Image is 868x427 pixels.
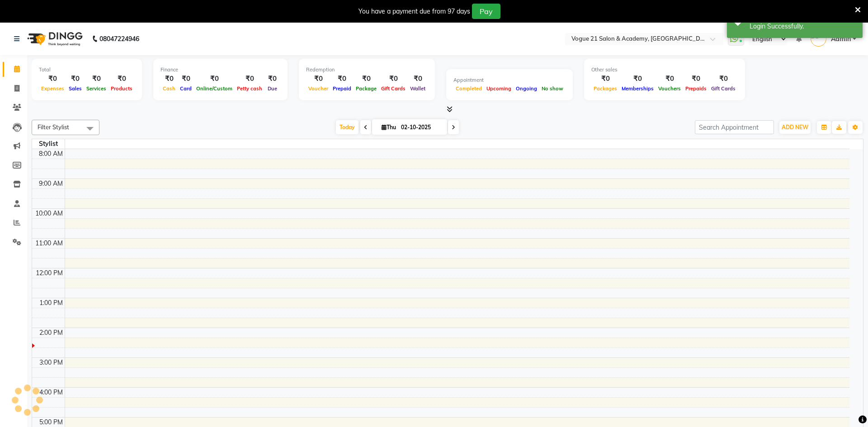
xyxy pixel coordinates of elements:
[23,26,85,52] img: logo
[160,66,280,74] div: Finance
[591,66,738,74] div: Other sales
[37,179,65,188] div: 9:00 AM
[656,74,683,84] div: ₹0
[709,74,738,84] div: ₹0
[306,66,428,74] div: Redemption
[514,85,539,92] span: Ongoing
[619,74,656,84] div: ₹0
[194,85,235,92] span: Online/Custom
[379,74,408,84] div: ₹0
[306,74,330,84] div: ₹0
[619,85,656,92] span: Memberships
[591,85,619,92] span: Packages
[330,85,354,92] span: Prepaid
[99,26,139,52] b: 08047224946
[591,74,619,84] div: ₹0
[539,85,566,92] span: No show
[472,4,500,19] button: Pay
[84,85,108,92] span: Services
[66,85,84,92] span: Sales
[408,85,428,92] span: Wallet
[453,76,566,84] div: Appointment
[831,34,851,44] span: Admin
[160,74,178,84] div: ₹0
[84,74,108,84] div: ₹0
[484,85,514,92] span: Upcoming
[656,85,683,92] span: Vouchers
[379,85,408,92] span: Gift Cards
[683,85,709,92] span: Prepaids
[306,85,330,92] span: Voucher
[330,74,354,84] div: ₹0
[178,74,194,84] div: ₹0
[160,85,178,92] span: Cash
[354,74,379,84] div: ₹0
[33,239,65,248] div: 11:00 AM
[265,85,279,92] span: Due
[709,85,738,92] span: Gift Cards
[235,85,264,92] span: Petty cash
[750,22,856,31] div: Login Successfully.
[38,298,65,308] div: 1:00 PM
[379,124,398,131] span: Thu
[354,85,379,92] span: Package
[264,74,280,84] div: ₹0
[66,74,84,84] div: ₹0
[38,418,65,427] div: 5:00 PM
[194,74,235,84] div: ₹0
[33,209,65,218] div: 10:00 AM
[453,85,484,92] span: Completed
[408,74,428,84] div: ₹0
[235,74,264,84] div: ₹0
[782,124,808,131] span: ADD NEW
[39,74,66,84] div: ₹0
[108,85,135,92] span: Products
[178,85,194,92] span: Card
[779,121,811,134] button: ADD NEW
[38,328,65,338] div: 2:00 PM
[38,123,69,131] span: Filter Stylist
[34,268,65,278] div: 12:00 PM
[32,139,65,149] div: Stylist
[38,388,65,397] div: 4:00 PM
[811,31,826,47] img: Admin
[683,74,709,84] div: ₹0
[38,358,65,367] div: 3:00 PM
[398,121,443,134] input: 2025-10-02
[39,66,135,74] div: Total
[37,149,65,159] div: 8:00 AM
[336,120,359,134] span: Today
[695,120,774,134] input: Search Appointment
[359,7,470,16] div: You have a payment due from 97 days
[39,85,66,92] span: Expenses
[108,74,135,84] div: ₹0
